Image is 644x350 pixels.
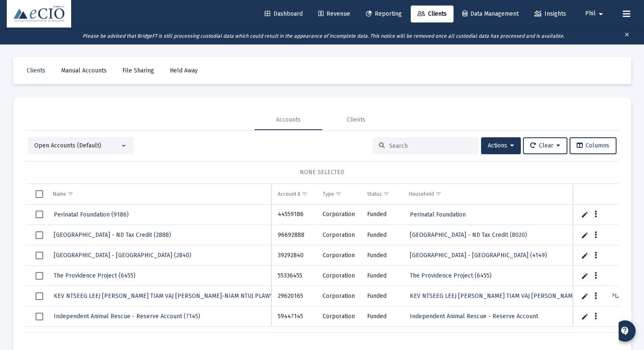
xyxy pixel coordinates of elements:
[462,10,519,17] span: Data Management
[170,67,198,74] span: Held Away
[53,310,201,322] a: Independent Animal Rescue - Reserve Account (7145)
[53,249,192,261] a: [GEOGRAPHIC_DATA] - [GEOGRAPHIC_DATA] (2840)
[83,33,564,39] i: Please be advised that BridgeFT is still processing custodial data which could result in the appe...
[409,208,467,221] a: Perinatal Foundation
[317,306,361,327] td: Corporation
[317,327,361,347] td: Rollover IRA
[410,211,466,218] span: Perinatal Foundation
[318,10,350,17] span: Revenue
[36,272,43,280] div: Select row
[36,292,43,300] div: Select row
[383,191,390,197] span: Show filter options for column 'Status'
[366,10,402,17] span: Reporting
[581,211,589,218] a: Edit
[410,313,538,320] span: Independent Animal Rescue - Reserve Account
[534,10,566,17] span: Insights
[581,272,589,280] a: Edit
[323,191,334,197] div: Type
[47,184,272,204] td: Column Name
[36,231,43,239] div: Select row
[367,191,382,197] div: Status
[367,312,397,321] div: Funded
[33,168,612,177] div: NONE SELECTED
[53,269,136,282] a: The Providence Project (6455)
[359,6,409,22] a: Reporting
[20,62,52,79] a: Clients
[409,269,492,282] a: The Providence Project (6455)
[36,190,43,198] div: Select all
[301,191,307,197] span: Show filter options for column 'Account #'
[271,306,316,327] td: 59447145
[481,137,521,154] button: Actions
[276,116,301,124] div: Accounts
[585,10,596,17] span: Phil
[27,67,45,74] span: Clients
[624,30,630,42] mat-icon: clear
[54,231,171,239] span: [GEOGRAPHIC_DATA] - ND Tax Credit (2888)
[163,62,205,79] a: Held Away
[13,6,65,22] img: Dashboard
[36,211,43,218] div: Select row
[528,6,573,22] a: Insights
[620,326,630,336] mat-icon: contact_support
[53,290,313,302] a: KEV NTSEEG LEEJ [PERSON_NAME] TIAM VAJ [PERSON_NAME]-NIAM NTUJ PLAWV YIS FAI (0165)
[389,142,472,150] input: Search
[67,191,74,197] span: Show filter options for column 'Name'
[271,286,316,306] td: 29620165
[335,191,342,197] span: Show filter options for column 'Type'
[435,191,442,197] span: Show filter options for column 'Household'
[53,191,66,197] div: Name
[347,116,365,124] div: Clients
[317,184,361,204] td: Column Type
[317,245,361,266] td: Corporation
[581,292,589,300] a: Edit
[53,229,172,241] a: [GEOGRAPHIC_DATA] - ND Tax Credit (2888)
[271,327,316,347] td: 76810429
[36,313,43,320] div: Select row
[54,252,191,259] span: [GEOGRAPHIC_DATA] - [GEOGRAPHIC_DATA] (2840)
[271,184,316,204] td: Column Account #
[36,252,43,259] div: Select row
[265,10,303,17] span: Dashboard
[409,249,548,261] a: [GEOGRAPHIC_DATA] - [GEOGRAPHIC_DATA] (4149)
[581,252,589,259] a: Edit
[409,191,434,197] div: Household
[581,231,589,239] a: Edit
[277,191,300,197] div: Account #
[456,6,525,22] a: Data Management
[409,310,539,322] a: Independent Animal Rescue - Reserve Account
[367,292,397,300] div: Funded
[410,252,547,259] span: [GEOGRAPHIC_DATA] - [GEOGRAPHIC_DATA] (4149)
[530,142,560,149] span: Clear
[367,231,397,239] div: Funded
[61,67,107,74] span: Manual Accounts
[317,225,361,245] td: Corporation
[409,229,528,241] a: [GEOGRAPHIC_DATA] - ND Tax Credit (8020)
[317,266,361,286] td: Corporation
[403,184,627,204] td: Column Household
[54,272,135,279] span: The Providence Project (6455)
[410,231,527,239] span: [GEOGRAPHIC_DATA] - ND Tax Credit (8020)
[367,272,397,280] div: Funded
[271,205,316,225] td: 44559186
[417,10,447,17] span: Clients
[54,313,200,320] span: Independent Animal Rescue - Reserve Account (7145)
[271,245,316,266] td: 39292840
[312,6,357,22] a: Revenue
[271,266,316,286] td: 55336455
[271,225,316,245] td: 96692888
[581,313,589,320] a: Edit
[54,62,113,79] a: Manual Accounts
[54,292,312,300] span: KEV NTSEEG LEEJ [PERSON_NAME] TIAM VAJ [PERSON_NAME]-NIAM NTUJ PLAWV YIS FAI (0165)
[596,6,606,22] mat-icon: arrow_drop_down
[411,6,453,22] a: Clients
[53,208,130,221] a: Perinatal Foundation (9186)
[34,142,101,149] span: Open Accounts (Default)
[569,137,616,154] button: Columns
[367,210,397,219] div: Funded
[577,142,609,149] span: Columns
[317,205,361,225] td: Corporation
[367,251,397,260] div: Funded
[523,137,567,154] button: Clear
[575,5,616,22] button: Phil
